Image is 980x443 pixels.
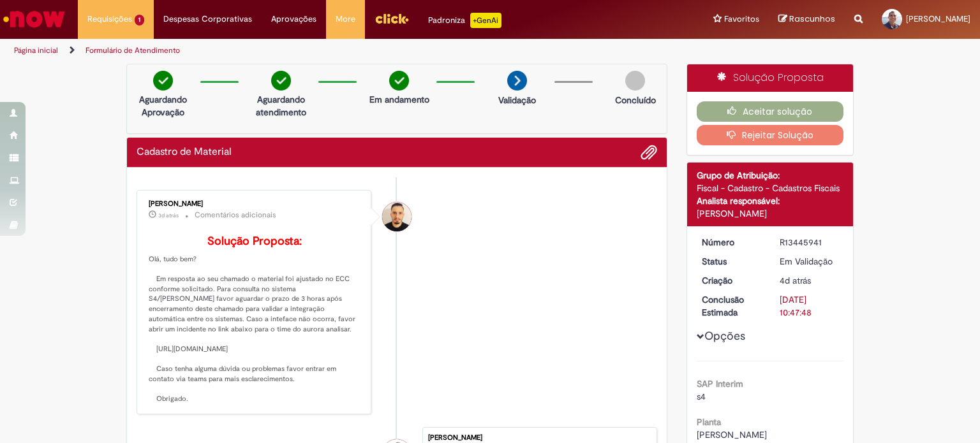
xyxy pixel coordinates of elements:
span: s4 [697,391,706,402]
small: Comentários adicionais [195,210,276,221]
img: click_logo_yellow_360x200.png [375,9,409,28]
p: Aguardando Aprovação [132,93,194,119]
img: arrow-next.png [507,71,527,91]
span: [PERSON_NAME] [906,13,970,24]
span: [PERSON_NAME] [697,429,767,440]
span: 4d atrás [780,275,811,286]
dt: Criação [692,274,771,287]
div: [DATE] 10:47:48 [780,293,839,319]
span: Rascunhos [789,13,835,25]
img: ServiceNow [1,6,67,32]
time: 25/08/2025 16:47:39 [780,275,811,286]
ul: Trilhas de página [10,39,644,62]
dt: Número [692,236,771,249]
div: R13445941 [780,236,839,249]
dt: Conclusão Estimada [692,293,771,319]
img: img-circle-grey.png [625,71,645,91]
div: Solução Proposta [687,64,854,92]
div: Grupo de Atribuição: [697,169,844,182]
span: Aprovações [271,13,316,25]
a: Rascunhos [778,13,835,25]
div: Analista responsável: [697,194,844,207]
b: Planta [697,416,721,428]
div: Arnaldo Jose Vieira De Melo [382,202,412,231]
div: [PERSON_NAME] [149,200,361,208]
img: check-circle-green.png [153,71,173,91]
img: check-circle-green.png [271,71,291,91]
dt: Status [692,255,771,268]
p: Aguardando atendimento [250,93,312,119]
div: 25/08/2025 17:47:39 [780,274,839,287]
h2: Cadastro de Material Histórico de tíquete [137,147,232,158]
span: Despesas Corporativas [163,13,252,25]
button: Aceitar solução [697,101,844,122]
div: Padroniza [428,13,501,28]
span: More [336,13,355,25]
p: Olá, tudo bem? Em resposta ao seu chamado o material foi ajustado no ECC conforme solicitado. Par... [149,235,361,404]
img: check-circle-green.png [389,71,409,91]
span: Requisições [87,13,132,25]
button: Adicionar anexos [641,144,657,161]
div: [PERSON_NAME] [428,434,650,442]
div: Em Validação [780,255,839,268]
span: 3d atrás [158,212,179,219]
div: Fiscal - Cadastro - Cadastros Fiscais [697,182,844,194]
p: Concluído [615,94,656,106]
a: Página inicial [14,45,58,55]
a: Formulário de Atendimento [85,45,180,55]
span: 1 [135,15,144,25]
b: SAP Interim [697,378,743,389]
time: 27/08/2025 07:50:59 [158,212,179,219]
button: Rejeitar Solução [697,125,844,145]
span: Favoritos [724,13,759,25]
p: Validação [498,94,536,106]
p: +GenAi [470,13,501,28]
div: [PERSON_NAME] [697,207,844,220]
p: Em andamento [369,93,429,106]
b: Solução Proposta: [207,234,302,249]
